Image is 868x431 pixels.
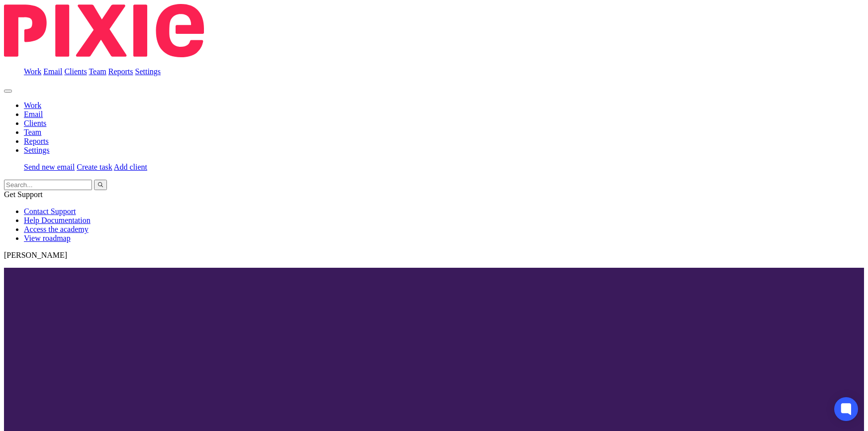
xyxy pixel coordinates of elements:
a: Work [24,67,41,76]
button: Search [94,180,107,190]
a: Send new email [24,163,75,171]
a: Team [89,67,106,76]
a: View roadmap [24,234,71,242]
a: Reports [108,67,133,76]
a: Help Documentation [24,216,91,224]
a: Email [43,67,62,76]
a: Settings [24,146,50,154]
a: Create task [77,163,112,171]
a: Clients [64,67,87,76]
a: Clients [24,119,46,127]
input: Search [4,180,92,190]
a: Contact Support [24,207,76,215]
a: Email [24,110,43,118]
span: Get Support [4,190,43,199]
p: [PERSON_NAME] [4,251,864,260]
img: Pixie [4,4,204,57]
a: Settings [135,67,161,76]
a: Work [24,101,41,109]
a: Add client [114,163,147,171]
a: Access the academy [24,225,89,233]
a: Reports [24,137,49,145]
a: Team [24,128,41,136]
